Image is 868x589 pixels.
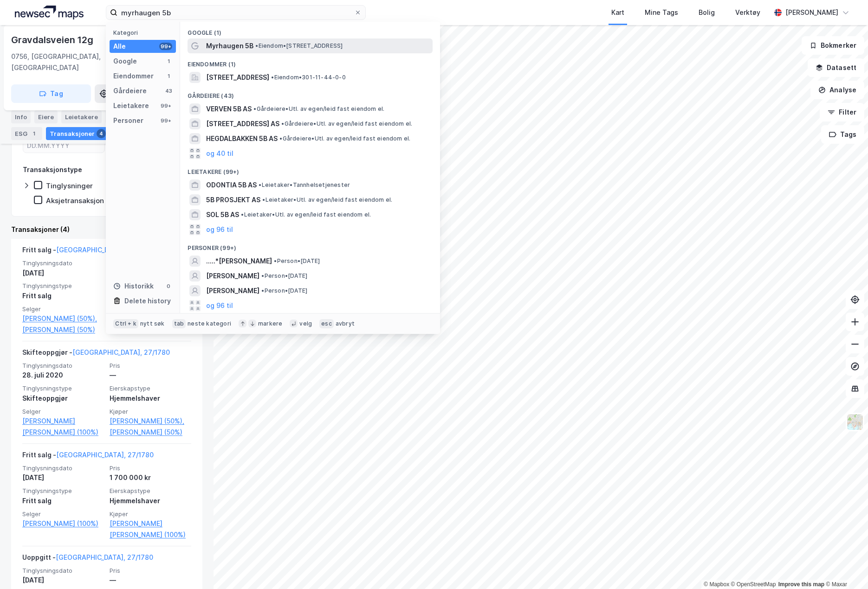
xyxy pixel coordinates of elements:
span: • [255,42,258,49]
a: [PERSON_NAME] [PERSON_NAME] (100%) [22,416,104,438]
div: Kategori [113,29,176,36]
span: Gårdeiere • Utl. av egen/leid fast eiendom el. [281,120,412,128]
div: Bolig [699,7,715,18]
div: Delete history [124,295,171,307]
a: Improve this map [778,581,824,588]
span: Leietaker • Tannhelsetjenester [259,181,350,189]
span: Tinglysningstype [22,487,104,495]
a: [PERSON_NAME] (50%) [110,427,191,438]
span: • [259,181,261,188]
div: 0756, [GEOGRAPHIC_DATA], [GEOGRAPHIC_DATA] [11,51,129,73]
div: Leietakere (99+) [180,161,440,178]
button: Datasett [808,58,864,77]
div: Ctrl + k [113,319,138,328]
div: markere [258,320,282,327]
div: Gårdeiere [113,85,147,96]
div: 0 [165,282,172,290]
div: 1 [165,72,172,80]
span: • [261,272,264,279]
a: [PERSON_NAME] (100%) [22,518,104,529]
span: Gårdeiere • Utl. av egen/leid fast eiendom el. [279,135,410,142]
span: .....*[PERSON_NAME] [206,256,272,267]
div: Eiere [34,110,58,123]
a: [PERSON_NAME] (50%), [22,313,104,324]
span: • [241,211,244,218]
div: Eiendommer [113,70,154,82]
div: Verktøy [735,7,760,18]
button: og 96 til [206,300,233,311]
div: Historikk [113,281,154,292]
div: Kart [611,7,624,18]
div: 99+ [159,117,172,124]
div: Aksjetransaksjon [46,196,104,205]
div: esc [319,319,334,328]
span: • [253,105,256,112]
div: Fritt salg [22,290,104,301]
span: Gårdeiere • Utl. av egen/leid fast eiendom el. [253,105,384,113]
span: Selger [22,305,104,313]
div: Fritt salg - [22,449,154,464]
span: [PERSON_NAME] [206,285,259,296]
div: Kontrollprogram for chat [822,544,868,589]
div: Personer (99+) [180,237,440,254]
a: Mapbox [704,581,729,588]
div: [PERSON_NAME] [785,7,838,18]
iframe: Chat Widget [822,544,868,589]
div: Leietakere [61,110,102,123]
input: DD.MM.YYYY [23,139,104,153]
span: Eierskapstype [110,384,191,392]
span: Pris [110,362,191,370]
span: Person • [DATE] [261,287,307,294]
span: Tinglysningsdato [22,259,104,267]
a: [GEOGRAPHIC_DATA], 27/1780 [72,348,170,356]
div: 4 [97,129,106,138]
div: Tinglysninger [46,181,93,190]
div: 1 [165,58,172,65]
a: [GEOGRAPHIC_DATA], 27/1780 [56,451,154,459]
div: [DATE] [22,268,104,279]
div: Datasett [105,110,140,123]
button: og 96 til [206,224,233,235]
div: 1 [29,129,39,138]
div: Mine Tags [645,7,678,18]
div: nytt søk [140,320,165,327]
span: Eierskapstype [110,487,191,495]
span: Leietaker • Utl. av egen/leid fast eiendom el. [262,196,392,204]
span: Kjøper [110,408,191,416]
span: Selger [22,510,104,518]
span: Tinglysningstype [22,282,104,290]
div: avbryt [336,320,355,327]
div: Skifteoppgjør [22,393,104,404]
span: • [271,74,274,81]
button: Tag [11,84,91,103]
div: Hjemmelshaver [110,393,191,404]
div: Hjemmelshaver [110,495,191,506]
div: — [110,575,191,586]
a: OpenStreetMap [731,581,776,588]
button: og 40 til [206,148,233,159]
span: Tinglysningsdato [22,362,104,370]
div: Google [113,56,137,67]
span: Person • [DATE] [261,272,307,280]
img: Z [846,413,864,431]
div: Google (1) [180,22,440,38]
div: 99+ [159,102,172,109]
div: neste kategori [188,320,231,327]
div: Alle [113,41,126,52]
span: VERVEN 5B AS [206,103,252,115]
input: Søk på adresse, matrikkel, gårdeiere, leietakere eller personer [117,6,354,19]
span: • [281,120,284,127]
div: — [110,370,191,381]
div: Gårdeiere (43) [180,85,440,102]
span: Tinglysningsdato [22,464,104,472]
a: [PERSON_NAME] (50%) [22,324,104,335]
span: Person • [DATE] [274,257,320,265]
div: 28. juli 2020 [22,370,104,381]
div: ESG [11,127,42,140]
div: 99+ [159,43,172,50]
button: Tags [821,125,864,144]
div: 1 700 000 kr [110,472,191,483]
span: HEGDALBAKKEN 5B AS [206,133,278,144]
div: Leietakere [113,100,149,111]
span: • [261,287,264,294]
